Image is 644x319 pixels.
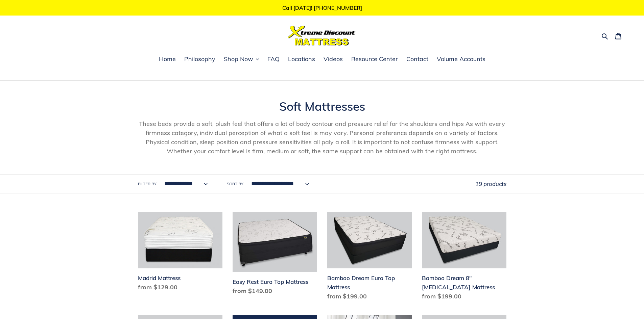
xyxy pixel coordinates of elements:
span: These beds provide a soft, plush feel that offers a lot of body contour and pressure relief for t... [139,120,505,155]
span: Volume Accounts [437,55,485,63]
span: 19 products [475,180,506,187]
a: Easy Rest Euro Top Mattress [233,212,317,298]
a: Madrid Mattress [138,212,222,294]
span: Videos [324,55,343,63]
a: Volume Accounts [433,54,489,64]
span: Home [159,55,176,63]
a: Bamboo Dream 8" Memory Foam Mattress [422,212,506,303]
a: Home [156,54,179,64]
span: Locations [288,55,315,63]
span: Contact [406,55,428,63]
a: FAQ [264,54,283,64]
span: Shop Now [224,55,253,63]
label: Filter by [138,181,157,187]
a: Videos [320,54,346,64]
span: Philosophy [184,55,215,63]
span: FAQ [267,55,280,63]
a: Resource Center [348,54,401,64]
a: Locations [285,54,318,64]
a: Philosophy [181,54,219,64]
a: Bamboo Dream Euro Top Mattress [327,212,412,303]
img: Xtreme Discount Mattress [288,26,356,46]
button: Shop Now [220,54,262,64]
label: Sort by [227,181,243,187]
a: Contact [403,54,432,64]
span: Resource Center [351,55,398,63]
span: Soft Mattresses [279,99,365,114]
